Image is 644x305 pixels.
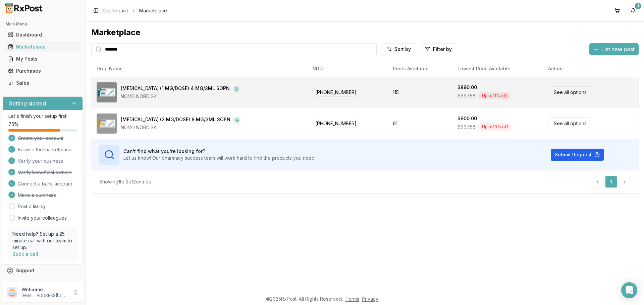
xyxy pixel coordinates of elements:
a: Terms [345,296,359,302]
p: Let's finish your setup first! [8,113,77,120]
div: Marketplace [91,27,639,38]
a: Post a listing [18,203,45,210]
div: Up to 10 % off [478,123,512,131]
a: See all options [548,118,592,129]
p: [EMAIL_ADDRESS][DOMAIN_NAME] [21,293,68,298]
nav: pagination [592,176,631,188]
a: Book a call [12,251,38,257]
span: [PHONE_NUMBER] [312,119,360,128]
div: $890.00 [458,84,477,91]
div: NOVO NORDISK [121,124,241,131]
span: Browse the marketplace [18,146,72,153]
div: 1 [635,3,641,9]
span: Sort by [394,46,411,53]
button: Submit Request [551,149,604,161]
button: Marketplace [3,42,83,52]
img: Ozempic (1 MG/DOSE) 4 MG/3ML SOPN [97,82,117,102]
a: See all options [548,86,592,98]
button: Sort by [382,43,415,55]
span: [PHONE_NUMBER] [312,88,360,97]
div: Marketplace [8,44,77,50]
p: Welcome [21,286,68,293]
td: 61 [387,108,452,139]
span: Feedback [16,279,39,286]
div: Showing 1 to 2 of 2 entries [99,178,151,185]
span: Create your account [18,135,63,142]
h3: Getting started [8,99,46,107]
div: Up to 11 % off [478,92,511,99]
th: Drug Name [91,61,307,77]
a: My Posts [5,53,80,65]
span: Verify your business [18,158,63,164]
span: Filter by [433,46,452,53]
th: NDC [307,61,387,77]
a: List new post [589,47,639,53]
button: 1 [628,5,639,16]
span: Connect a bank account [18,180,72,187]
nav: breadcrumb [103,7,167,14]
span: 75 % [8,121,18,128]
button: Sales [3,78,83,88]
a: Sales [5,77,80,89]
span: Make a purchase [18,192,56,199]
a: Purchases [5,65,80,77]
th: Action [543,61,639,77]
div: [MEDICAL_DATA] (1 MG/DOSE) 4 MG/3ML SOPN [121,85,230,93]
span: List new post [601,45,635,53]
p: Let us know! Our pharmacy success team will work hard to find the products you need. [123,155,316,161]
span: $997.58 [458,124,476,130]
button: Filter by [421,43,456,55]
img: Ozempic (2 MG/DOSE) 8 MG/3ML SOPN [97,113,117,134]
a: 1 [605,176,617,188]
a: Dashboard [5,29,80,41]
button: Support [3,264,83,277]
th: Lowest Price Available [452,61,542,77]
span: Verify beneficial owners [18,169,72,176]
td: 115 [387,77,452,108]
h2: Main Menu [5,21,80,27]
div: $900.00 [458,115,477,122]
div: Sales [8,80,77,86]
a: Dashboard [103,7,128,14]
button: List new post [589,43,639,55]
div: My Posts [8,56,77,62]
span: $997.58 [458,92,476,99]
img: RxPost Logo [3,3,46,13]
div: [MEDICAL_DATA] (2 MG/DOSE) 8 MG/3ML SOPN [121,116,230,124]
th: Posts Available [387,61,452,77]
p: Need help? Set up a 25 minute call with our team to set up. [12,231,73,251]
span: Marketplace [139,7,167,14]
a: Privacy [362,296,378,302]
div: Open Intercom Messenger [621,282,637,298]
button: Dashboard [3,29,83,40]
div: NOVO NORDISK [121,93,240,100]
div: Dashboard [8,31,77,38]
div: Purchases [8,68,77,74]
img: User avatar [7,287,17,298]
a: Marketplace [5,41,80,53]
a: Invite your colleagues [18,215,67,221]
button: Feedback [3,277,83,289]
h3: Can't find what you're looking for? [123,148,316,155]
button: Purchases [3,66,83,76]
button: My Posts [3,54,83,64]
